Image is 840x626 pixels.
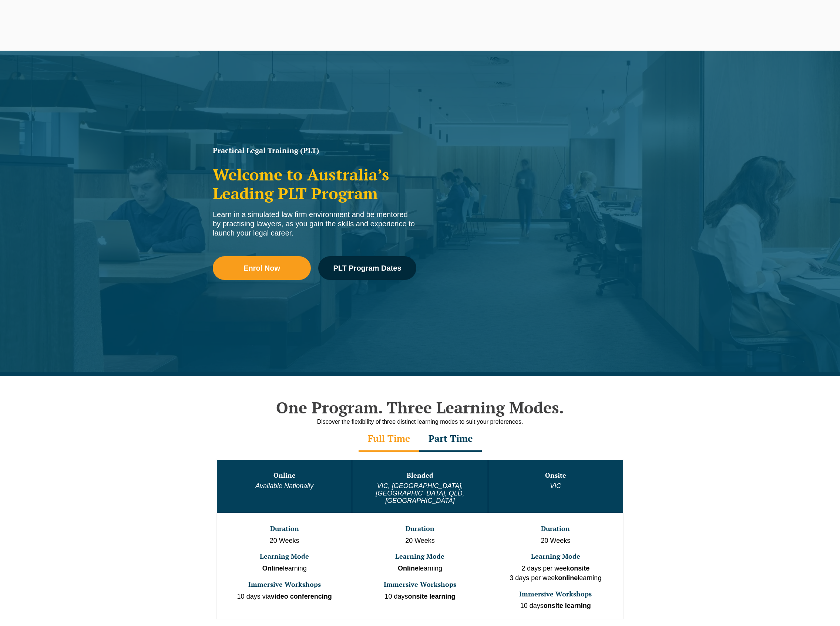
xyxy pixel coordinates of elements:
[333,264,401,272] span: PLT Program Dates
[489,525,622,532] h3: Duration
[570,565,589,572] strong: onsite
[353,553,487,560] h3: Learning Mode
[550,482,561,490] em: VIC
[558,574,578,582] strong: online
[218,525,351,532] h3: Duration
[271,593,332,600] strong: video conferencing
[489,472,622,479] h3: Onsite
[318,256,416,280] a: PLT Program Dates
[255,482,313,490] em: Available Nationally
[489,564,622,583] p: 2 days per week 3 days per week learning
[353,592,487,602] p: 10 days
[489,536,622,546] p: 20 Weeks
[218,536,351,546] p: 20 Weeks
[489,591,622,598] h3: Immersive Workshops
[359,426,419,452] div: Full Time
[243,264,280,272] span: Enrol Now
[353,536,487,546] p: 20 Weeks
[353,581,487,588] h3: Immersive Workshops
[213,210,416,238] div: Learn in a simulated law firm environment and be mentored by practising lawyers, as you gain the ...
[218,553,351,560] h3: Learning Mode
[218,472,351,479] h3: Online
[218,564,351,573] p: learning
[398,565,419,572] strong: Online
[353,564,487,573] p: learning
[376,482,464,504] em: VIC, [GEOGRAPHIC_DATA], [GEOGRAPHIC_DATA], QLD, [GEOGRAPHIC_DATA]
[489,553,622,560] h3: Learning Mode
[213,256,311,280] a: Enrol Now
[213,147,416,154] h1: Practical Legal Training (PLT)
[353,472,487,479] h3: Blended
[262,565,283,572] strong: Online
[489,601,622,611] p: 10 days
[353,525,487,532] h3: Duration
[218,581,351,588] h3: Immersive Workshops
[218,592,351,602] p: 10 days via
[213,165,416,203] h2: Welcome to Australia’s Leading PLT Program
[408,593,456,600] strong: onsite learning
[544,602,591,609] strong: onsite learning
[419,426,482,452] div: Part Time
[209,398,631,417] h2: One Program. Three Learning Modes.
[209,417,631,426] div: Discover the flexibility of three distinct learning modes to suit your preferences.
